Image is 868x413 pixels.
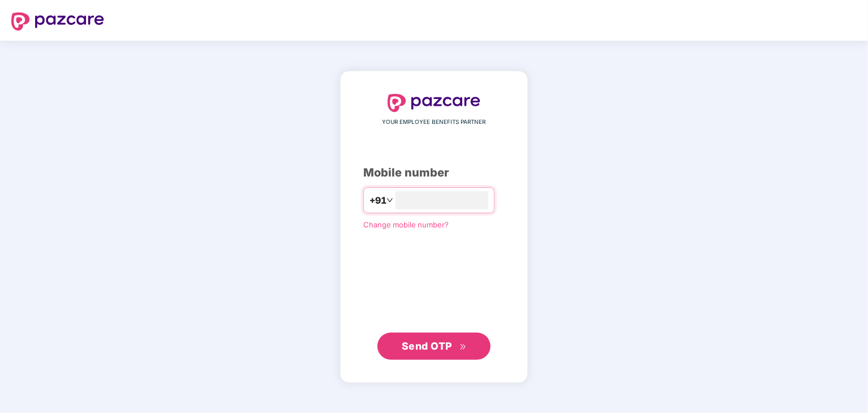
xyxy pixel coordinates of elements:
[383,118,486,127] span: YOUR EMPLOYEE BENEFITS PARTNER
[363,164,505,182] div: Mobile number
[459,343,467,351] span: double-right
[388,94,480,112] img: logo
[363,220,449,229] a: Change mobile number?
[402,340,452,352] span: Send OTP
[11,12,104,31] img: logo
[386,197,393,204] span: down
[377,333,491,360] button: Send OTPdouble-right
[369,193,386,208] span: +91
